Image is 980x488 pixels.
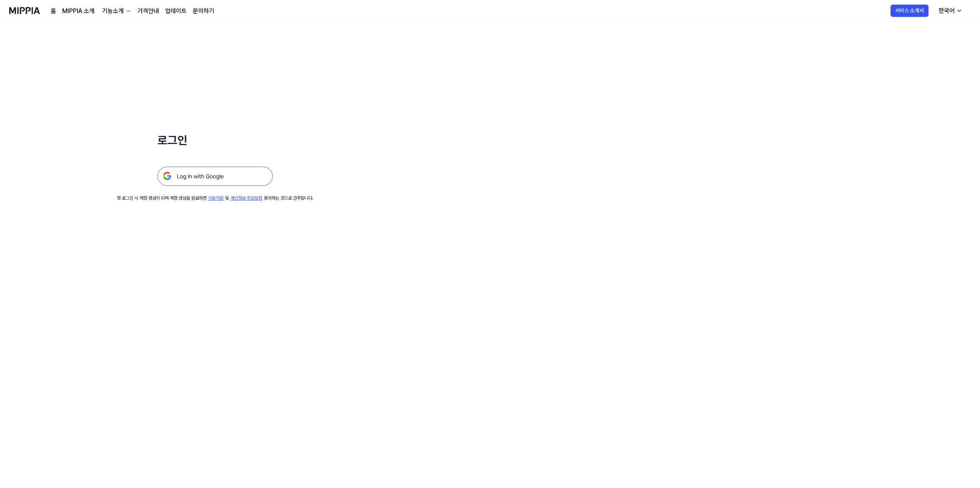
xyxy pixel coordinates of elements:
a: 개인정보 취급방침 [230,195,262,201]
div: 첫 로그인 시 계정 생성이 되며 계정 생성을 완료하면 및 동의하는 것으로 간주합니다. [117,195,313,202]
a: 홈 [51,7,56,16]
a: 이용약관 [208,195,223,201]
div: 기능소개 [101,7,125,16]
button: 기능소개 [101,7,131,16]
h1: 로그인 [157,132,273,148]
a: 문의하기 [193,7,214,16]
img: 구글 로그인 버튼 [157,167,273,186]
button: 서비스 소개서 [891,5,929,17]
a: 업데이트 [165,7,187,16]
div: 한국어 [937,6,956,15]
button: 한국어 [932,3,967,18]
a: MIPPIA 소개 [62,7,94,16]
a: 가격안내 [137,7,159,16]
